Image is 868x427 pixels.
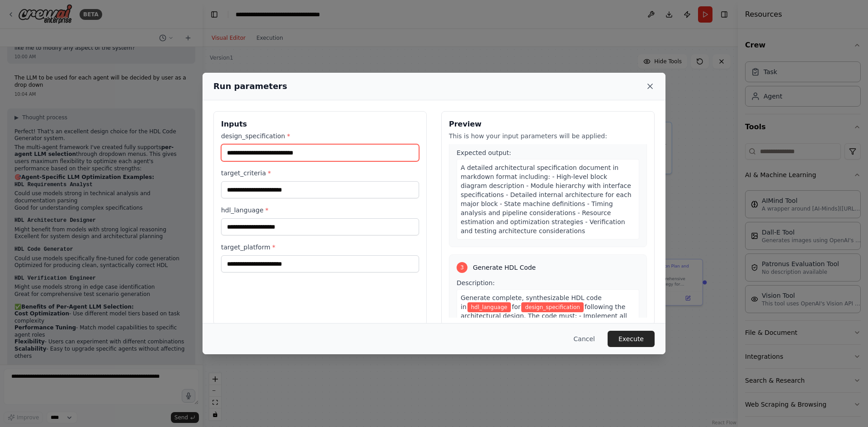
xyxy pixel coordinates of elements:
[566,331,602,347] button: Cancel
[457,279,495,286] span: Description:
[473,263,536,272] span: Generate HDL Code
[608,331,655,347] button: Execute
[449,131,647,141] p: This is how your input parameters will be applied:
[457,149,511,156] span: Expected output:
[221,131,419,141] label: design_specification
[521,302,584,312] span: Variable: design_specification
[221,169,419,178] label: target_criteria
[213,80,287,93] h2: Run parameters
[512,303,520,310] span: for
[449,119,647,130] h3: Preview
[221,206,419,215] label: hdl_language
[461,164,632,235] span: A detailed architectural specification document in markdown format including: - High-level block ...
[221,119,419,130] h3: Inputs
[457,262,467,273] div: 3
[221,243,419,252] label: target_platform
[467,302,511,312] span: Variable: hdl_language
[461,294,602,310] span: Generate complete, synthesizable HDL code in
